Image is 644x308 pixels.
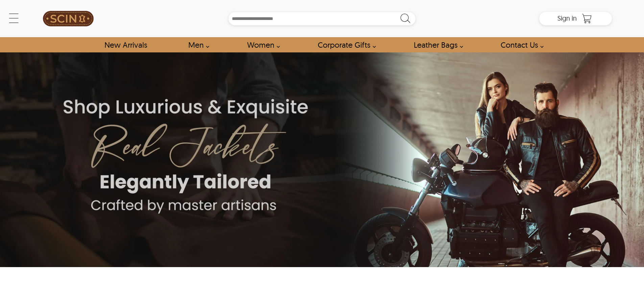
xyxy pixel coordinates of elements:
a: Shopping Cart [580,14,594,24]
a: Shop Leather Corporate Gifts [310,37,380,52]
a: SCIN [32,3,104,34]
a: Sign in [557,16,577,22]
a: Shop New Arrivals [97,37,154,52]
span: Sign in [557,14,577,22]
a: Shop Leather Bags [406,37,467,52]
img: SCIN [43,3,94,34]
a: Shop Women Leather Jackets [239,37,284,52]
a: shop men's leather jackets [181,37,213,52]
a: contact-us [493,37,547,52]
